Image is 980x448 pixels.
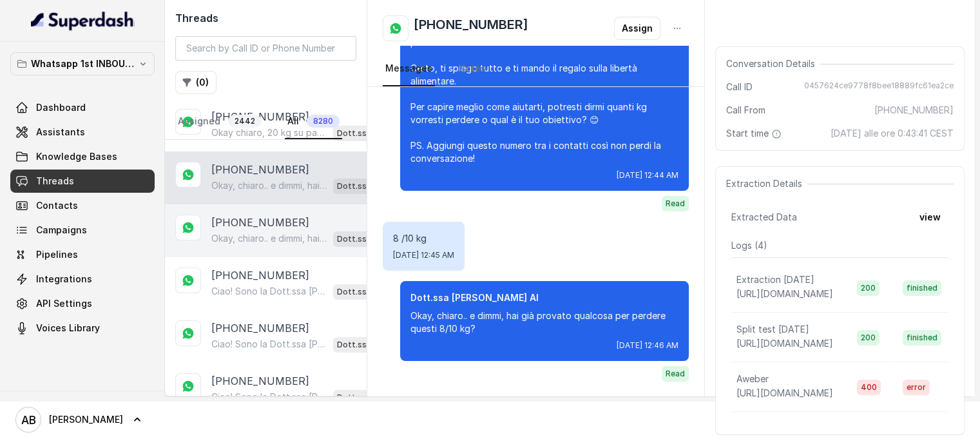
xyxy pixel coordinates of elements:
[337,180,389,193] p: Dott.ssa [PERSON_NAME] AI
[211,162,309,177] p: [PHONE_NUMBER]
[228,115,262,128] span: 2442
[857,280,879,296] span: 200
[662,366,689,382] span: Read
[337,338,389,351] p: Dott.ssa [PERSON_NAME] AI
[10,219,155,242] a: Campaigns
[903,380,930,395] span: error
[662,196,689,211] span: Read
[736,323,809,336] p: Split test [DATE]
[211,373,309,389] p: [PHONE_NUMBER]
[36,224,87,237] span: Campaigns
[36,126,85,139] span: Assistants
[10,145,155,168] a: Knowledge Bases
[36,273,92,286] span: Integrations
[36,175,74,188] span: Threads
[10,292,155,315] a: API Settings
[10,317,155,340] a: Voices Library
[726,177,807,190] span: Extraction Details
[456,52,488,86] a: Notes
[211,320,309,336] p: [PHONE_NUMBER]
[726,104,765,117] span: Call From
[31,56,134,72] p: Whatsapp 1st INBOUND Workspace
[211,268,309,283] p: [PHONE_NUMBER]
[10,243,155,266] a: Pipelines
[736,422,754,435] p: test
[731,211,797,224] span: Extracted Data
[337,391,389,404] p: Dott.ssa [PERSON_NAME] AI
[912,206,948,229] button: view
[49,413,123,426] span: [PERSON_NAME]
[10,96,155,119] a: Dashboard
[10,170,155,193] a: Threads
[211,215,309,230] p: [PHONE_NUMBER]
[36,150,117,163] span: Knowledge Bases
[36,248,78,261] span: Pipelines
[10,121,155,144] a: Assistants
[857,330,879,346] span: 200
[731,239,948,252] p: Logs ( 4 )
[10,52,155,75] button: Whatsapp 1st INBOUND Workspace
[337,233,389,246] p: Dott.ssa [PERSON_NAME] AI
[410,291,678,304] p: Dott.ssa [PERSON_NAME] AI
[10,268,155,291] a: Integrations
[36,297,92,310] span: API Settings
[831,127,954,140] span: [DATE] alle ore 0:43:41 CEST
[617,340,678,351] span: [DATE] 12:46 AM
[211,285,328,298] p: Ciao! Sono la Dott.ssa [PERSON_NAME] del Metodo F.E.S.P.A., piacere di conoscerti! Certo, ti mand...
[617,170,678,180] span: [DATE] 12:44 AM
[36,199,78,212] span: Contacts
[10,194,155,217] a: Contacts
[211,232,328,245] p: Okay, chiaro.. e dimmi, hai già provato qualcosa per perdere questi 15 kg?
[21,413,36,427] text: AB
[410,23,678,165] p: Ciao! Sono la Dott.ssa [PERSON_NAME] del Metodo F.E.S.P.A., piacere di conoscerti! Certo, ti spie...
[31,10,135,31] img: light.svg
[211,338,328,351] p: Ciao! Sono la Dott.ssa [PERSON_NAME] del Metodo F.E.S.P.A., piacere di conoscerti! Certo, ti spie...
[175,104,264,139] a: Assigned2442
[36,322,100,335] span: Voices Library
[614,17,660,40] button: Assign
[903,330,941,346] span: finished
[175,104,356,139] nav: Tabs
[307,115,340,128] span: 8280
[285,104,342,139] a: All8280
[383,52,689,86] nav: Tabs
[804,81,954,93] span: 0457624ce9778f8bee18889fc61ea2ce
[211,179,328,192] p: Okay, chiaro.. e dimmi, hai già provato qualcosa per perdere questi 8/10 kg?
[857,380,881,395] span: 400
[175,36,356,61] input: Search by Call ID or Phone Number
[175,71,216,94] button: (0)
[36,101,86,114] span: Dashboard
[393,232,454,245] p: 8 /10 kg
[736,373,769,385] p: Aweber
[903,280,941,296] span: finished
[726,127,784,140] span: Start time
[10,402,155,438] a: [PERSON_NAME]
[383,52,435,86] a: Messages
[874,104,954,117] span: [PHONE_NUMBER]
[337,286,389,298] p: Dott.ssa [PERSON_NAME] AI
[175,10,356,26] h2: Threads
[726,57,820,70] span: Conversation Details
[211,391,328,404] p: Ciao! Sono la Dott.ssa [PERSON_NAME] del Metodo F.E.S.P.A., piacere di conoscerti! Per capire meg...
[393,250,454,260] span: [DATE] 12:45 AM
[414,15,528,41] h2: [PHONE_NUMBER]
[736,288,833,299] span: [URL][DOMAIN_NAME]
[410,309,678,335] p: Okay, chiaro.. e dimmi, hai già provato qualcosa per perdere questi 8/10 kg?
[726,81,753,93] span: Call ID
[736,338,833,349] span: [URL][DOMAIN_NAME]
[736,273,814,286] p: Extraction [DATE]
[736,387,833,398] span: [URL][DOMAIN_NAME]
